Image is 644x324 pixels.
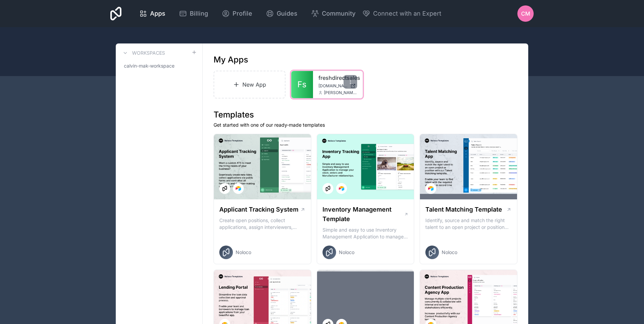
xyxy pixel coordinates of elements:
a: Workspaces [121,49,165,57]
a: Profile [216,6,258,21]
span: Community [322,9,355,18]
a: Billing [173,6,214,21]
span: Apps [150,9,165,18]
span: Fs [297,79,307,90]
span: Billing [190,9,208,18]
h3: Workspaces [132,50,165,56]
a: calvin-mak-workspace [121,60,197,72]
h1: Inventory Management Template [323,205,404,224]
span: Connect with an Expert [373,9,441,18]
a: Guides [260,6,303,21]
span: Noloco [442,249,457,256]
a: [DOMAIN_NAME] [318,83,357,89]
span: [DOMAIN_NAME] [318,83,348,89]
a: Community [306,6,361,21]
p: Simple and easy to use Inventory Management Application to manage your stock, orders and Manufact... [323,227,409,240]
h1: Templates [214,109,517,120]
img: Airtable Logo [339,186,344,191]
h1: Applicant Tracking System [219,205,298,214]
img: Airtable Logo [236,186,241,191]
button: Connect with an Expert [362,9,441,18]
p: Get started with one of our ready-made templates [214,122,517,128]
p: Create open positions, collect applications, assign interviewers, centralise candidate feedback a... [219,217,306,231]
span: Noloco [236,249,251,256]
span: [PERSON_NAME][EMAIL_ADDRESS][DOMAIN_NAME] [324,90,357,95]
span: Profile [233,9,252,18]
span: Noloco [339,249,354,256]
img: Airtable Logo [428,186,434,191]
span: CM [521,10,530,18]
h1: Talent Matching Template [425,205,502,214]
a: New App [214,71,286,98]
p: Identify, source and match the right talent to an open project or position with our Talent Matchi... [425,217,512,231]
a: freshdirectsales [318,74,357,82]
a: Fs [291,71,313,98]
span: calvin-mak-workspace [124,62,174,69]
a: Apps [134,6,171,21]
h1: My Apps [214,54,248,65]
span: Guides [277,9,297,18]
